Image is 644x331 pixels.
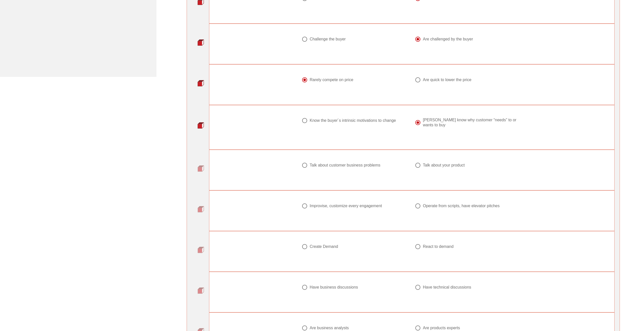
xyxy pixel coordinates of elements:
div: Have business discussions [310,285,358,290]
div: Are quick to lower the price [423,77,471,82]
div: Talk about your product [423,163,465,168]
div: Are products experts [423,325,460,330]
div: Improvise, customize every engagement [310,203,382,208]
div: Talk about customer business problems [310,163,380,168]
div: Are challenged by the buyer [423,37,473,42]
div: Have technical discussions [423,285,471,290]
img: question-bullet.png [197,206,204,212]
img: question-bullet-actve.png [197,39,204,46]
div: Challenge the buyer [310,37,346,42]
div: React to demand [423,244,454,249]
img: question-bullet.png [197,287,204,294]
div: Know the buyer ́s intrinsic motivations to change [310,118,396,123]
div: Operate from scripts, have elevator pitches [423,203,500,208]
div: Rarely compete on price [310,77,353,82]
div: Create Demand [310,244,338,249]
div: [PERSON_NAME] know why customer “needs” to or wants to buy [423,118,518,128]
img: question-bullet.png [197,165,204,172]
img: question-bullet-actve.png [197,80,204,86]
img: question-bullet.png [197,247,204,253]
div: Are business analysts [310,325,349,330]
img: question-bullet-actve.png [197,122,204,129]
